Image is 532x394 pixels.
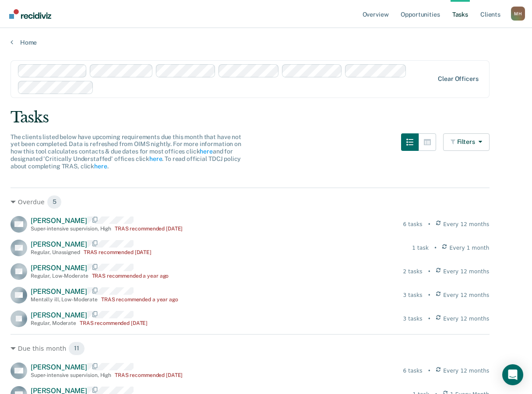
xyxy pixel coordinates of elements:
[149,155,162,162] a: here
[80,320,148,326] div: TRAS recommended [DATE]
[443,315,489,323] span: Every 12 months
[31,240,87,248] span: [PERSON_NAME]
[428,291,431,299] div: •
[428,268,431,275] div: •
[403,220,422,228] div: 6 tasks
[443,268,489,275] span: Every 12 months
[31,264,87,272] span: [PERSON_NAME]
[443,367,489,375] span: Every 12 months
[31,273,88,279] div: Regular , Low-Moderate
[9,9,51,19] img: Recidiviz
[84,249,151,255] div: TRAS recommended [DATE]
[31,296,98,303] div: Mentally ill , Low-Moderate
[101,296,178,303] div: TRAS recommended a year ago
[31,249,80,255] div: Regular , Unassigned
[434,244,437,252] div: •
[31,372,111,378] div: Super-intensive supervision , High
[31,363,87,371] span: [PERSON_NAME]
[511,7,525,21] button: Profile dropdown button
[47,195,62,209] span: 5
[11,108,521,126] div: Tasks
[11,342,490,356] div: Due this month 11
[94,163,107,170] a: here
[412,244,429,252] div: 1 task
[502,364,523,385] div: Open Intercom Messenger
[403,315,422,323] div: 3 tasks
[11,195,490,209] div: Overdue 5
[450,244,490,252] span: Every 1 month
[403,367,422,375] div: 6 tasks
[31,311,87,319] span: [PERSON_NAME]
[31,216,87,225] span: [PERSON_NAME]
[403,291,422,299] div: 3 tasks
[438,75,478,83] div: Clear officers
[443,133,490,151] button: Filters
[403,268,422,275] div: 2 tasks
[11,38,521,46] a: Home
[115,226,183,232] div: TRAS recommended [DATE]
[31,287,87,296] span: [PERSON_NAME]
[428,367,431,375] div: •
[200,148,212,155] a: here
[511,7,525,21] div: M H
[11,133,241,170] span: The clients listed below have upcoming requirements due this month that have not yet been complet...
[31,320,76,326] div: Regular , Moderate
[115,372,183,378] div: TRAS recommended [DATE]
[443,291,489,299] span: Every 12 months
[443,220,489,228] span: Every 12 months
[92,273,169,279] div: TRAS recommended a year ago
[31,226,111,232] div: Super-intensive supervision , High
[428,220,431,228] div: •
[68,342,85,356] span: 11
[428,315,431,323] div: •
